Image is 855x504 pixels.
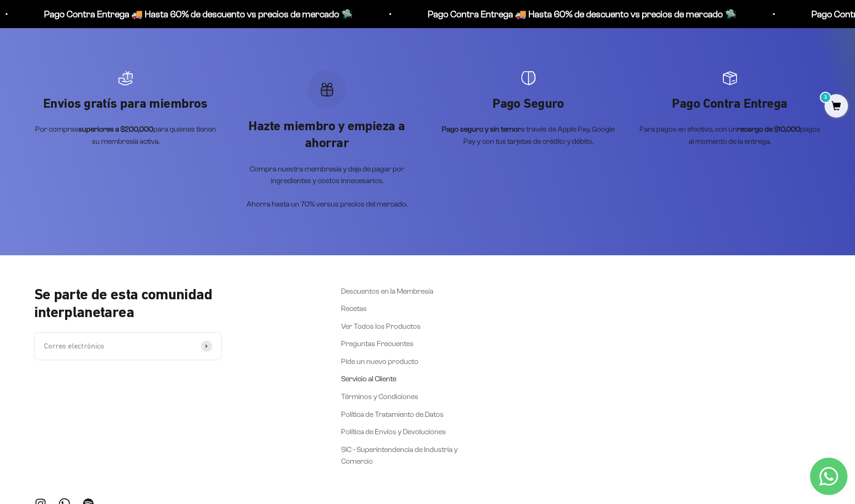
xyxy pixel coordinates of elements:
p: Se parte de esta comunidad interplanetarea [34,285,297,321]
div: Artículo 4 de 4 [639,71,821,148]
a: Servicio al Cliente [341,373,396,385]
a: Recetas [341,303,367,315]
p: Compra nuestra membresía y deja de pagar por ingredientes y costos innecesarios. [236,163,418,187]
p: Por compras para quienes tienen su membresía activa. [34,123,217,147]
a: Ver Todos los Productos [341,320,421,333]
p: Ahorra hasta un 70% versus precios del mercado. [236,198,418,210]
a: Términos y Condiciones [341,391,418,403]
p: Para pagos en efectivo, con un pagos al momento de la entrega. [639,123,821,147]
div: Artículo 2 de 4 [236,71,418,210]
a: Política de Tratamiento de Datos [341,408,444,421]
div: Artículo 1 de 4 [34,71,217,148]
strong: Pago seguro y sin temor [442,125,521,133]
p: Pago Contra Entrega 🚚 Hasta 60% de descuento vs precios de mercado 🛸 [44,7,353,22]
p: Pago Contra Entrega [639,95,821,112]
p: Pago Seguro [437,95,620,112]
a: Descuentos en la Membresía [341,285,433,297]
a: Política de Envíos y Devoluciones [341,426,446,438]
p: a través de Apple Pay, Google Pay y con tus tarjetas de crédito y débito. [437,123,620,147]
strong: recargo de $10,000 [737,125,800,133]
mark: 3 [820,92,831,103]
a: SIC - Superintendencia de Industria y Comercio [341,444,458,467]
strong: superiores a $200,000 [78,125,153,133]
a: Preguntas Frecuentes [341,338,414,350]
div: Artículo 3 de 4 [437,71,620,148]
a: Pide un nuevo producto [341,356,418,368]
p: Pago Contra Entrega 🚚 Hasta 60% de descuento vs precios de mercado 🛸 [428,7,736,22]
p: Hazte miembro y empieza a ahorrar [236,118,418,152]
a: 3 [825,102,848,112]
p: Envios gratís para miembros [34,95,217,112]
